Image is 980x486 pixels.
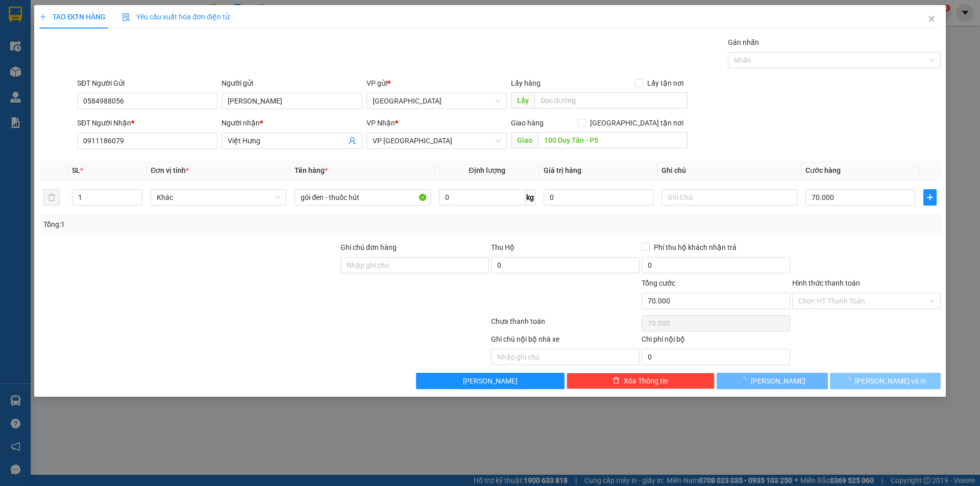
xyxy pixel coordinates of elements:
[717,373,827,389] button: [PERSON_NAME]
[39,13,106,21] span: TẠO ĐƠN HÀNG
[491,334,640,349] div: Ghi chú nội bộ nhà xe
[544,166,581,174] span: Giá trị hàng
[751,375,805,387] span: [PERSON_NAME]
[740,377,751,384] span: loading
[642,334,790,349] div: Chi phí nội bộ
[650,242,741,253] span: Phí thu hộ khách nhận trả
[366,119,395,127] span: VP Nhận
[511,119,544,127] span: Giao hàng
[642,279,675,287] span: Tổng cước
[340,243,397,251] label: Ghi chú đơn hàng
[643,78,688,89] span: Lấy tận nơi
[844,377,855,384] span: loading
[511,79,541,87] span: Lấy hàng
[927,15,936,23] span: close
[43,219,378,230] div: Tổng: 1
[43,189,60,206] button: delete
[534,92,688,109] input: Dọc đường
[661,189,797,206] input: Ghi Chú
[657,161,801,181] th: Ghi chú
[122,13,130,21] img: icon
[157,190,280,205] span: Khác
[295,166,328,174] span: Tên hàng
[525,189,535,206] span: kg
[366,78,507,89] div: VP gửi
[151,166,189,174] span: Đơn vị tính
[624,375,668,387] span: Xóa Thông tin
[544,189,653,206] input: 0
[373,93,501,109] span: Nha Trang
[491,349,640,365] input: Nhập ghi chú
[373,133,501,148] span: VP Tuy Hòa
[77,78,217,89] div: SĐT Người Gửi
[567,373,715,389] button: deleteXóa Thông tin
[295,189,430,206] input: VD: Bàn, Ghế
[805,166,841,174] span: Cước hàng
[855,375,926,387] span: [PERSON_NAME] và In
[491,243,514,251] span: Thu Hộ
[222,117,362,129] div: Người nhận
[348,137,356,145] span: user-add
[612,377,620,385] span: delete
[72,166,80,174] span: SL
[463,375,518,387] span: [PERSON_NAME]
[538,132,688,148] input: Dọc đường
[222,78,362,89] div: Người gửi
[469,166,505,174] span: Định lượng
[917,5,946,34] button: Close
[830,373,941,389] button: [PERSON_NAME] và In
[122,13,230,21] span: Yêu cầu xuất hóa đơn điện tử
[924,193,936,201] span: plus
[511,132,538,148] span: Giao
[586,117,688,129] span: [GEOGRAPHIC_DATA] tận nơi
[923,189,937,206] button: plus
[728,38,759,46] label: Gán nhãn
[77,117,217,129] div: SĐT Người Nhận
[511,92,534,109] span: Lấy
[792,279,860,287] label: Hình thức thanh toán
[340,257,489,273] input: Ghi chú đơn hàng
[490,316,641,334] div: Chưa thanh toán
[416,373,565,389] button: [PERSON_NAME]
[39,13,46,20] span: plus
